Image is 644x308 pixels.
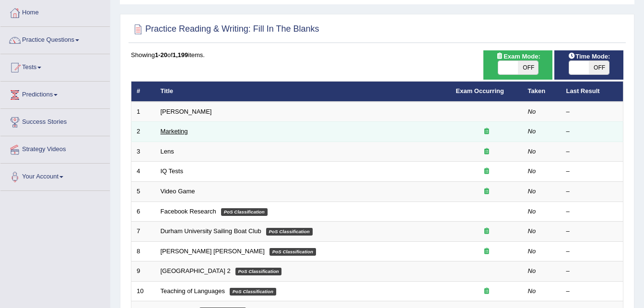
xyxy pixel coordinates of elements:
[456,87,504,95] a: Exam Occurring
[235,268,282,275] em: PoS Classification
[155,51,167,59] b: 1-20
[161,227,261,235] a: Durham University Sailing Boat Club
[566,147,618,156] div: –
[173,51,188,59] b: 1,199
[483,50,552,80] div: Show exams occurring in exams
[528,208,536,215] em: No
[269,248,316,256] em: PoS Classification
[161,208,216,215] a: Facebook Research
[566,107,618,117] div: –
[589,61,609,74] span: OFF
[456,287,517,296] div: Exam occurring question
[566,207,618,216] div: –
[566,227,618,236] div: –
[566,187,618,196] div: –
[528,108,536,115] em: No
[528,188,536,195] em: No
[566,167,618,176] div: –
[561,82,623,102] th: Last Result
[131,162,155,182] td: 4
[456,187,517,196] div: Exam occurring question
[456,227,517,236] div: Exam occurring question
[131,201,155,222] td: 6
[0,54,110,78] a: Tests
[518,61,538,74] span: OFF
[161,108,212,115] a: [PERSON_NAME]
[161,128,188,135] a: Marketing
[564,51,614,61] span: Time Mode:
[566,287,618,296] div: –
[221,208,268,216] em: PoS Classification
[131,281,155,301] td: 10
[131,102,155,122] td: 1
[528,148,536,155] em: No
[161,188,195,195] a: Video Game
[161,167,183,175] a: IQ Tests
[161,267,231,274] a: [GEOGRAPHIC_DATA] 2
[492,51,544,61] span: Exam Mode:
[0,109,110,133] a: Success Stories
[456,167,517,176] div: Exam occurring question
[131,261,155,282] td: 9
[528,287,536,295] em: No
[155,82,451,102] th: Title
[131,182,155,202] td: 5
[0,82,110,106] a: Predictions
[131,22,319,36] h2: Practice Reading & Writing: Fill In The Blanks
[0,27,110,51] a: Practice Questions
[528,167,536,175] em: No
[131,241,155,261] td: 8
[528,128,536,135] em: No
[131,142,155,162] td: 3
[566,247,618,256] div: –
[456,127,517,136] div: Exam occurring question
[131,222,155,242] td: 7
[566,127,618,136] div: –
[131,82,155,102] th: #
[566,267,618,276] div: –
[161,248,265,255] a: [PERSON_NAME] [PERSON_NAME]
[266,228,313,236] em: PoS Classification
[0,164,110,188] a: Your Account
[528,227,536,235] em: No
[456,247,517,256] div: Exam occurring question
[161,287,225,295] a: Teaching of Languages
[230,288,276,296] em: PoS Classification
[528,248,536,255] em: No
[161,148,174,155] a: Lens
[131,122,155,142] td: 2
[523,82,561,102] th: Taken
[528,267,536,274] em: No
[0,136,110,160] a: Strategy Videos
[131,50,623,59] div: Showing of items.
[456,147,517,156] div: Exam occurring question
